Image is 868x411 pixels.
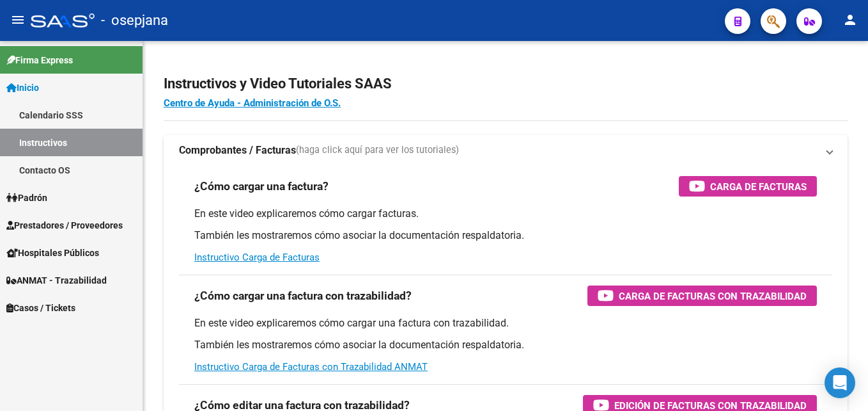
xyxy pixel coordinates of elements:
[179,143,296,157] strong: Comprobantes / Facturas
[6,246,99,260] span: Hospitales Públicos
[6,273,107,287] span: ANMAT - Trazabilidad
[194,207,817,221] p: En este video explicaremos cómo cargar facturas.
[194,361,428,373] a: Instructivo Carga de Facturas con Trazabilidad ANMAT
[10,12,26,28] mat-icon: menu
[194,229,817,243] p: También les mostraremos cómo asociar la documentación respaldatoria.
[6,301,75,315] span: Casos / Tickets
[164,72,848,96] h2: Instructivos y Video Tutoriales SAAS
[6,218,123,232] span: Prestadores / Proveedores
[194,287,412,305] h3: ¿Cómo cargar una factura con trazabilidad?
[164,97,341,109] a: Centro de Ayuda - Administración de O.S.
[587,286,817,306] button: Carga de Facturas con Trazabilidad
[6,53,73,67] span: Firma Express
[6,191,47,205] span: Padrón
[842,12,858,28] mat-icon: person
[679,176,817,197] button: Carga de Facturas
[296,143,459,157] span: (haga click aquí para ver los tutoriales)
[710,179,807,195] span: Carga de Facturas
[194,177,329,195] h3: ¿Cómo cargar una factura?
[194,316,817,330] p: En este video explicaremos cómo cargar una factura con trazabilidad.
[6,81,39,95] span: Inicio
[619,288,807,304] span: Carga de Facturas con Trazabilidad
[164,135,848,166] mat-expansion-panel-header: Comprobantes / Facturas(haga click aquí para ver los tutoriales)
[194,252,320,263] a: Instructivo Carga de Facturas
[194,338,817,352] p: También les mostraremos cómo asociar la documentación respaldatoria.
[825,367,855,398] div: Open Intercom Messenger
[101,6,168,35] span: - osepjana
